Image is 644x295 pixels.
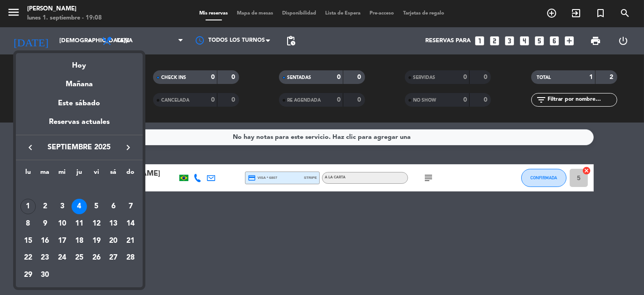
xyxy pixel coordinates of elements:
td: 25 de septiembre de 2025 [71,250,88,267]
div: 3 [54,199,70,214]
div: 12 [89,216,104,231]
td: 24 de septiembre de 2025 [53,250,71,267]
th: martes [37,167,54,181]
div: 24 [54,250,70,265]
td: 16 de septiembre de 2025 [37,232,54,250]
div: 1 [20,199,36,214]
div: 13 [106,216,121,231]
div: 10 [54,216,70,231]
td: 12 de septiembre de 2025 [88,215,105,232]
td: 30 de septiembre de 2025 [37,266,54,284]
div: 6 [106,199,121,214]
td: 10 de septiembre de 2025 [53,215,71,232]
th: sábado [105,167,122,181]
div: 22 [20,250,36,265]
div: 20 [106,233,121,249]
td: 13 de septiembre de 2025 [105,215,122,232]
td: 26 de septiembre de 2025 [88,250,105,267]
td: 17 de septiembre de 2025 [53,232,71,250]
div: 29 [20,267,36,283]
td: 15 de septiembre de 2025 [19,232,37,250]
td: 29 de septiembre de 2025 [19,266,37,284]
div: 8 [20,216,36,231]
td: 4 de septiembre de 2025 [71,198,88,215]
td: 27 de septiembre de 2025 [105,250,122,267]
th: jueves [71,167,88,181]
div: 21 [123,233,138,249]
button: keyboard_arrow_left [22,142,38,153]
td: 20 de septiembre de 2025 [105,232,122,250]
div: 7 [123,199,138,214]
td: 11 de septiembre de 2025 [71,215,88,232]
td: 7 de septiembre de 2025 [122,198,139,215]
div: Este sábado [16,91,143,116]
div: 11 [72,216,87,231]
td: 8 de septiembre de 2025 [19,215,37,232]
td: 23 de septiembre de 2025 [37,250,54,267]
div: Hoy [16,53,143,72]
div: 2 [38,199,53,214]
div: 9 [38,216,53,231]
td: 22 de septiembre de 2025 [19,250,37,267]
th: domingo [122,167,139,181]
div: Reservas actuales [16,116,143,135]
td: 2 de septiembre de 2025 [37,198,54,215]
div: 23 [38,250,53,265]
th: lunes [19,167,37,181]
td: 28 de septiembre de 2025 [122,250,139,267]
td: 18 de septiembre de 2025 [71,232,88,250]
td: 21 de septiembre de 2025 [122,232,139,250]
div: 4 [72,199,87,214]
div: 5 [89,199,104,214]
div: 18 [72,233,87,249]
div: 30 [38,267,53,283]
th: viernes [88,167,105,181]
button: keyboard_arrow_right [120,142,136,153]
td: 3 de septiembre de 2025 [53,198,71,215]
div: 25 [72,250,87,265]
div: 14 [123,216,138,231]
div: 15 [20,233,36,249]
i: keyboard_arrow_right [123,142,134,153]
td: 6 de septiembre de 2025 [105,198,122,215]
td: 19 de septiembre de 2025 [88,232,105,250]
td: 14 de septiembre de 2025 [122,215,139,232]
th: miércoles [53,167,71,181]
div: 16 [38,233,53,249]
div: Mañana [16,72,143,90]
i: keyboard_arrow_left [25,142,36,153]
td: 9 de septiembre de 2025 [37,215,54,232]
td: 1 de septiembre de 2025 [19,198,37,215]
td: SEP. [19,181,139,198]
td: 5 de septiembre de 2025 [88,198,105,215]
div: 27 [106,250,121,265]
div: 17 [54,233,70,249]
div: 19 [89,233,104,249]
div: 26 [89,250,104,265]
div: 28 [123,250,138,265]
span: septiembre 2025 [38,142,120,153]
